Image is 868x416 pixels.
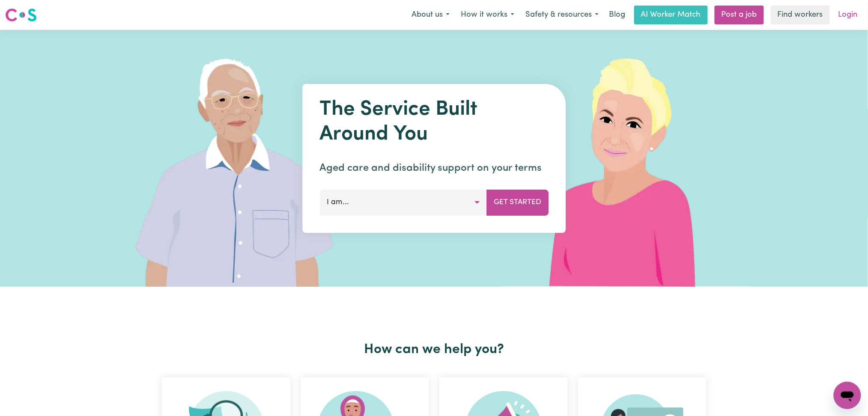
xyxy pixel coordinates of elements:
[486,190,549,215] button: Get Started
[634,6,708,24] a: AI Worker Match
[833,6,863,24] a: Login
[455,6,520,24] button: How it works
[520,6,604,24] button: Safety & resources
[406,6,455,24] button: About us
[5,5,37,25] a: Careseekers logo
[771,6,830,24] a: Find workers
[715,6,764,24] a: Post a job
[319,98,549,147] h1: The Service Built Around You
[834,382,861,409] iframe: Button to launch messaging window
[319,190,487,215] button: I am...
[5,7,37,23] img: Careseekers logo
[319,160,549,176] p: Aged care and disability support on your terms
[604,6,631,24] a: Blog
[157,342,712,358] h2: How can we help you?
